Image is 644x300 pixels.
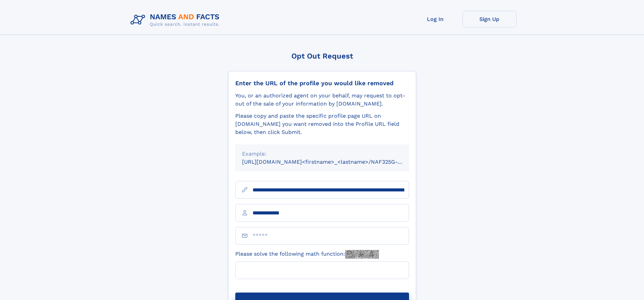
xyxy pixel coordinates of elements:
label: Please solve the following math function: [235,250,379,259]
div: You, or an authorized agent on your behalf, may request to opt-out of the sale of your informatio... [235,92,409,108]
img: Logo Names and Facts [128,11,225,29]
div: Please copy and paste the specific profile page URL on [DOMAIN_NAME] you want removed into the Pr... [235,112,409,136]
div: Enter the URL of the profile you would like removed [235,79,409,87]
a: Log In [408,11,462,27]
div: Opt Out Request [228,52,416,60]
small: [URL][DOMAIN_NAME]<firstname>_<lastname>/NAF325G-xxxxxxxx [242,159,422,165]
div: Example: [242,150,402,158]
a: Sign Up [462,11,517,27]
